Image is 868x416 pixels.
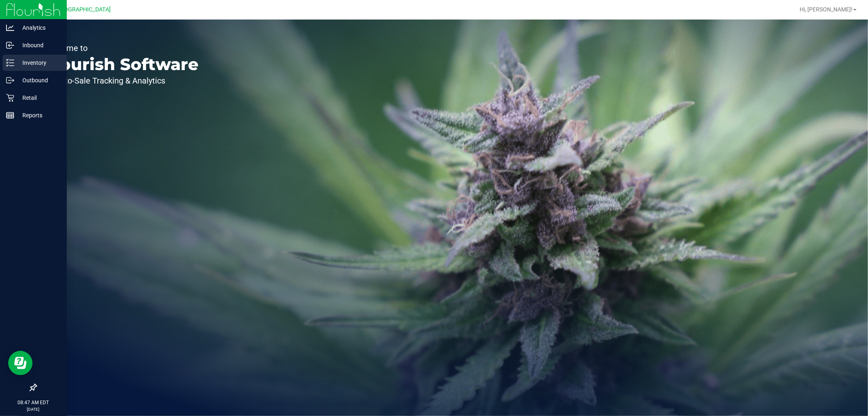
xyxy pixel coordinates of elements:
p: Outbound [14,75,63,85]
inline-svg: Inventory [6,59,14,67]
p: Flourish Software [44,56,199,73]
inline-svg: Reports [6,111,14,119]
inline-svg: Analytics [6,24,14,32]
inline-svg: Outbound [6,76,14,84]
iframe: Resource center [8,351,33,375]
p: Inventory [14,58,63,68]
span: [GEOGRAPHIC_DATA] [55,6,111,13]
p: [DATE] [4,406,63,412]
p: Analytics [14,23,63,33]
p: Welcome to [44,44,199,52]
p: 08:47 AM EDT [4,399,63,406]
inline-svg: Retail [6,94,14,102]
p: Reports [14,110,63,120]
span: Hi, [PERSON_NAME]! [800,6,853,13]
p: Retail [14,93,63,103]
p: Seed-to-Sale Tracking & Analytics [44,77,199,85]
p: Inbound [14,40,63,50]
inline-svg: Inbound [6,41,14,49]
